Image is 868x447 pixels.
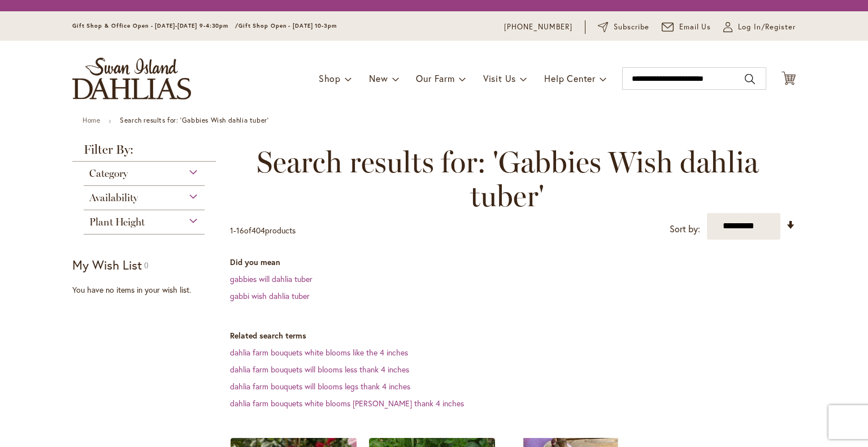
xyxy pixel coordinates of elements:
[83,116,100,124] a: Home
[416,72,454,84] span: Our Farm
[72,284,223,296] div: You have no items in your wish list.
[319,72,341,84] span: Shop
[230,398,464,409] a: dahlia farm bouquets white blooms [PERSON_NAME] thank 4 inches
[230,257,796,268] dt: Did you mean
[544,72,596,84] span: Help Center
[72,257,142,273] strong: My Wish List
[504,21,572,33] a: [PHONE_NUMBER]
[614,21,649,33] span: Subscribe
[662,21,711,33] a: Email Us
[230,145,784,213] span: Search results for: 'Gabbies Wish dahlia tuber'
[72,144,216,162] strong: Filter By:
[72,22,238,29] span: Gift Shop & Office Open - [DATE]-[DATE] 9-4:30pm /
[230,347,408,358] a: dahlia farm bouquets white blooms like the 4 inches
[598,21,649,33] a: Subscribe
[369,72,388,84] span: New
[89,216,145,228] span: Plant Height
[230,290,310,301] a: gabbi wish dahlia tuber
[230,222,296,240] p: - of products
[236,225,244,236] span: 16
[679,21,711,33] span: Email Us
[230,225,233,236] span: 1
[670,219,700,240] label: Sort by:
[251,225,265,236] span: 404
[738,21,796,33] span: Log In/Register
[89,167,128,180] span: Category
[230,330,796,341] dt: Related search terms
[230,381,410,392] a: dahlia farm bouquets will blooms legs thank 4 inches
[483,72,516,84] span: Visit Us
[230,274,313,284] a: gabbies will dahlia tuber
[120,116,268,124] strong: Search results for: 'Gabbies Wish dahlia tuber'
[745,70,755,88] button: Search
[72,58,191,99] a: store logo
[238,22,337,29] span: Gift Shop Open - [DATE] 10-3pm
[230,364,409,375] a: dahlia farm bouquets will blooms less thank 4 inches
[723,21,796,33] a: Log In/Register
[89,192,138,204] span: Availability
